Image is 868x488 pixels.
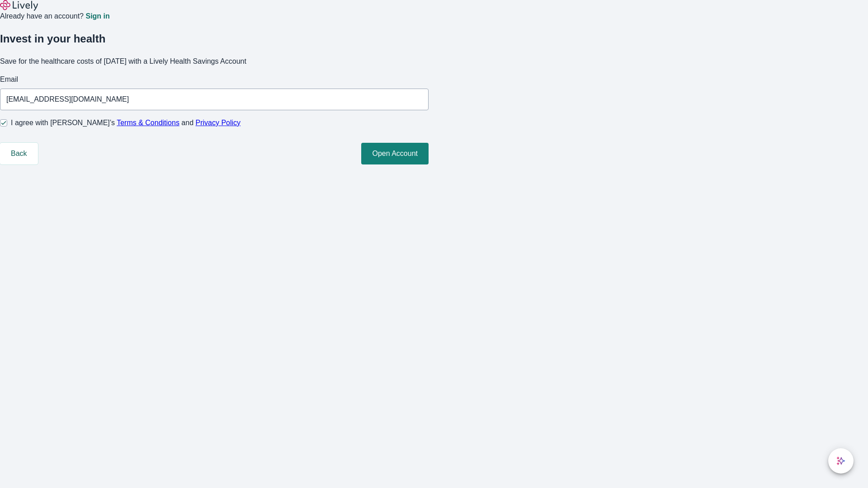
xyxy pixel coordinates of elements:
button: Open Account [361,143,429,164]
svg: Lively AI Assistant [836,456,845,465]
span: I agree with [PERSON_NAME]’s and [11,117,241,128]
a: Sign in [85,13,109,20]
a: Terms & Conditions [117,119,179,127]
button: chat [828,448,854,474]
a: Privacy Policy [196,119,241,127]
